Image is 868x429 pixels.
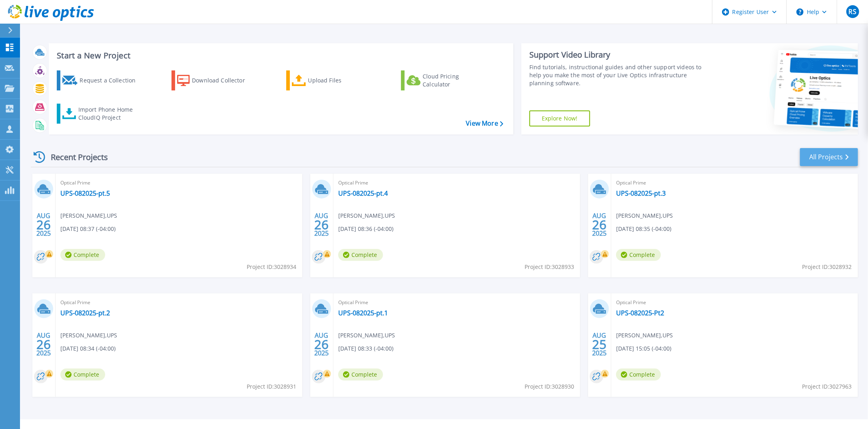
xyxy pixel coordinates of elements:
div: Cloud Pricing Calculator [423,72,487,88]
a: All Projects [800,148,858,166]
div: AUG 2025 [592,210,607,239]
span: Optical Prime [60,298,297,307]
span: Complete [60,369,105,381]
a: Request a Collection [57,70,146,90]
span: [PERSON_NAME] , UPS [60,211,117,220]
span: 26 [36,341,51,348]
span: Optical Prime [338,178,575,187]
a: Download Collector [172,70,261,90]
span: [DATE] 08:34 (-04:00) [60,344,116,353]
span: Project ID: 3028932 [802,263,852,271]
span: [DATE] 08:35 (-04:00) [616,225,671,233]
a: UPS-082025-pt.3 [616,189,666,197]
span: [PERSON_NAME] , UPS [338,331,395,340]
span: [DATE] 08:33 (-04:00) [338,344,393,353]
span: Complete [338,249,383,261]
div: AUG 2025 [314,210,329,239]
div: Find tutorials, instructional guides and other support videos to help you make the most of your L... [529,63,702,87]
span: Optical Prime [616,298,853,307]
div: Import Phone Home CloudIQ Project [78,106,141,122]
span: [PERSON_NAME] , UPS [338,211,395,220]
span: 25 [592,341,607,348]
div: AUG 2025 [592,330,607,359]
a: View More [466,120,503,127]
span: Project ID: 3028934 [247,263,296,271]
span: [PERSON_NAME] , UPS [616,331,673,340]
div: Upload Files [308,72,372,88]
span: Optical Prime [338,298,575,307]
span: 26 [314,341,329,348]
span: Optical Prime [60,178,297,187]
span: Project ID: 3028931 [247,382,296,391]
a: UPS-082025-pt.1 [338,309,388,317]
div: Recent Projects [31,147,119,167]
a: UPS-082025-pt.5 [60,189,110,197]
a: Upload Files [286,70,375,90]
a: UPS-082025-pt.4 [338,189,388,197]
span: [DATE] 15:05 (-04:00) [616,344,671,353]
a: Explore Now! [529,110,590,126]
span: Complete [338,369,383,381]
a: UPS-082025-Pt2 [616,309,664,317]
span: Project ID: 3028930 [525,382,574,391]
span: 26 [592,221,607,228]
span: [PERSON_NAME] , UPS [616,211,673,220]
span: 26 [314,221,329,228]
span: Complete [616,249,661,261]
h3: Start a New Project [57,51,503,60]
span: Optical Prime [616,178,853,187]
div: AUG 2025 [36,210,51,239]
span: Complete [60,249,105,261]
div: AUG 2025 [314,330,329,359]
span: Project ID: 3027963 [802,382,852,391]
div: Support Video Library [529,50,702,60]
a: Cloud Pricing Calculator [401,70,490,90]
span: [DATE] 08:36 (-04:00) [338,225,393,233]
span: 26 [36,221,51,228]
div: Download Collector [192,72,256,88]
div: AUG 2025 [36,330,51,359]
span: [PERSON_NAME] , UPS [60,331,117,340]
span: Project ID: 3028933 [525,263,574,271]
div: Request a Collection [80,72,144,88]
a: UPS-082025-pt.2 [60,309,110,317]
span: Complete [616,369,661,381]
span: RS [849,8,856,15]
span: [DATE] 08:37 (-04:00) [60,225,116,233]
